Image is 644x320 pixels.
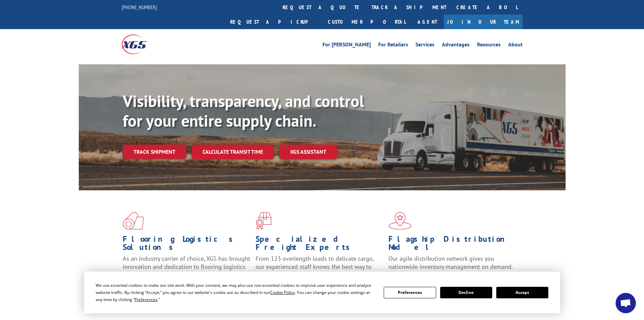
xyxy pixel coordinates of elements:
[256,212,271,230] img: xgs-icon-focused-on-flooring-red
[123,212,144,230] img: xgs-icon-total-supply-chain-intelligence-red
[270,290,295,295] span: Cookie Policy
[323,42,371,49] a: For [PERSON_NAME]
[323,15,411,29] a: Customer Portal
[256,255,383,285] p: From 123 overlength loads to delicate cargo, our experienced staff knows the best way to move you...
[442,42,470,49] a: Advantages
[135,297,158,302] span: Preferences
[444,15,523,29] a: Join Our Team
[123,235,251,255] h1: Flooring Logistics Solutions
[440,287,492,298] button: Decline
[123,90,364,131] b: Visibility, transparency, and control for your entire supply chain.
[616,293,636,313] div: Open chat
[123,145,186,159] a: Track shipment
[84,272,560,313] div: Cookie Consent Prompt
[378,42,408,49] a: For Retailers
[256,235,383,255] h1: Specialized Freight Experts
[415,42,434,49] a: Services
[123,255,250,279] span: As an industry carrier of choice, XGS has brought innovation and dedication to flooring logistics...
[477,42,501,49] a: Resources
[279,145,337,159] a: XGS ASSISTANT
[508,42,523,49] a: About
[388,235,516,255] h1: Flagship Distribution Model
[496,287,548,298] button: Accept
[225,15,323,29] a: Request a pickup
[388,255,513,271] span: Our agile distribution network gives you nationwide inventory management on demand.
[411,15,444,29] a: Agent
[388,212,412,230] img: xgs-icon-flagship-distribution-model-red
[384,287,436,298] button: Preferences
[122,4,157,10] a: [PHONE_NUMBER]
[96,282,376,303] div: We use essential cookies to make our site work. With your consent, we may also use non-essential ...
[192,145,274,159] a: Calculate transit time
